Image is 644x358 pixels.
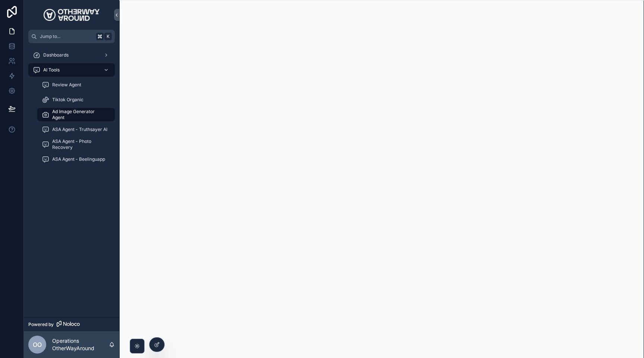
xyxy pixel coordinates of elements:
[40,33,93,39] span: Jump to...
[37,78,115,92] a: Review Agent
[52,156,105,162] span: ASA Agent - Beelinguapp
[28,63,115,77] a: AI Tools
[43,67,60,73] span: AI Tools
[52,109,107,121] span: Ad Image Generator Agent
[24,43,119,176] div: scrollable content
[33,340,42,349] span: OO
[44,9,99,21] img: App logo
[28,30,115,43] button: Jump to...K
[28,48,115,62] a: Dashboards
[52,337,109,352] p: Operations OtherWayAround
[28,322,54,327] span: Powered by
[43,52,69,58] span: Dashboards
[37,108,115,121] a: Ad Image Generator Agent
[52,138,107,150] span: ASA Agent - Photo Recovery
[105,33,111,39] span: K
[37,138,115,151] a: ASA Agent - Photo Recovery
[52,97,83,103] span: Tiktok Organic
[52,127,107,132] span: ASA Agent - Truthsayer AI
[24,317,119,331] a: Powered by
[37,93,115,106] a: Tiktok Organic
[37,123,115,136] a: ASA Agent - Truthsayer AI
[37,153,115,166] a: ASA Agent - Beelinguapp
[52,82,81,88] span: Review Agent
